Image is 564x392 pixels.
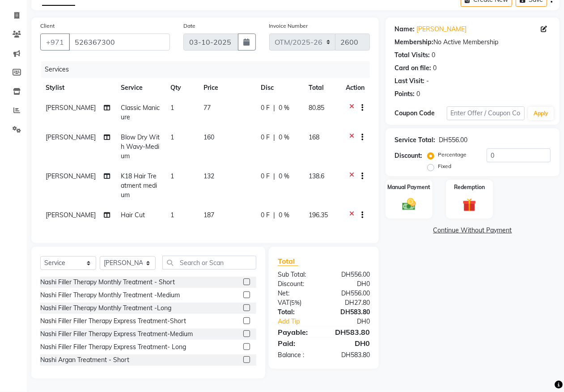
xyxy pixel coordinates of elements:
span: 0 % [279,133,289,142]
div: Points: [394,89,415,99]
span: 0 F [261,103,270,113]
span: Total [278,257,298,266]
span: Blow Dry With Wavy-Medium [121,133,160,160]
div: - [426,76,429,86]
th: Price [198,78,255,98]
div: DH556.00 [324,289,377,298]
span: Classic Manicure [121,104,160,121]
div: DH583.80 [324,350,377,360]
label: Date [183,22,195,30]
label: Fixed [438,162,451,170]
span: 132 [204,172,214,180]
span: | [273,172,275,181]
th: Service [115,78,165,98]
div: ( ) [271,298,324,308]
div: DH583.80 [324,308,377,317]
div: Coupon Code [394,109,446,118]
div: DH583.80 [324,327,377,337]
span: VAT [278,299,289,307]
div: Total Visits: [394,51,430,60]
div: Balance : [271,350,324,360]
a: Continue Without Payment [387,226,558,235]
a: [PERSON_NAME] [416,25,466,34]
span: [PERSON_NAME] [46,211,96,219]
div: DH27.80 [324,298,377,308]
span: 1 [170,172,174,180]
div: 0 [433,63,437,73]
span: 0 % [279,211,289,220]
div: Services [41,61,377,78]
span: 0 % [279,172,289,181]
div: Nashi Filler Therapy Monthly Treatment -Long [40,303,171,313]
button: Apply [528,107,554,120]
span: 5% [291,299,300,306]
div: Nashi Filler Therapy Monthly Treatment - Short [40,278,175,287]
div: Membership: [394,38,433,47]
div: Nashi Filler Filler Therapy Express Treatment-Medium [40,329,193,339]
span: [PERSON_NAME] [46,133,96,141]
div: Payable: [271,327,324,337]
div: Service Total: [394,135,435,145]
label: Client [40,22,55,30]
span: 187 [204,211,214,219]
div: No Active Membership [394,38,551,47]
div: DH556.00 [324,270,377,279]
th: Action [340,78,370,98]
div: Discount: [394,151,422,160]
div: 0 [416,89,420,99]
div: Last Visit: [394,76,424,86]
label: Manual Payment [388,183,431,191]
span: 0 F [261,133,270,142]
label: Invoice Number [269,22,308,30]
span: 77 [204,104,211,112]
span: Hair Cut [121,211,145,219]
span: [PERSON_NAME] [46,172,96,180]
input: Enter Offer / Coupon Code [447,106,525,120]
div: Nashi Argan Treatment - Short [40,355,129,365]
div: Name: [394,25,415,34]
div: Total: [271,308,324,317]
span: K18 Hair Treatment medium [121,172,157,199]
div: DH556.00 [439,135,467,145]
span: | [273,133,275,142]
span: 80.85 [309,104,324,112]
a: Add Tip [271,317,333,326]
img: _cash.svg [398,197,420,212]
span: 0 % [279,103,289,113]
div: DH0 [324,338,377,349]
span: [PERSON_NAME] [46,104,96,112]
div: Sub Total: [271,270,324,279]
div: 0 [432,51,435,60]
span: 196.35 [309,211,328,219]
div: Card on file: [394,63,431,73]
div: Discount: [271,279,324,289]
div: Nashi Filler Filler Therapy Express Treatment- Long [40,342,186,352]
label: Redemption [454,183,485,191]
span: | [273,211,275,220]
th: Total [303,78,340,98]
img: _gift.svg [458,197,480,213]
span: 0 F [261,172,270,181]
th: Stylist [40,78,115,98]
span: | [273,103,275,113]
span: 1 [170,104,174,112]
button: +971 [40,34,70,51]
span: 168 [309,133,319,141]
div: Nashi Filler Therapy Monthly Treatment -Medium [40,291,180,300]
span: 160 [204,133,214,141]
span: 1 [170,211,174,219]
div: Paid: [271,338,324,349]
label: Percentage [438,151,466,159]
div: DH0 [333,317,377,326]
span: 138.6 [309,172,324,180]
div: Nashi Filler Filler Therapy Express Treatment-Short [40,316,186,326]
div: Net: [271,289,324,298]
input: Search or Scan [162,256,256,270]
div: DH0 [324,279,377,289]
input: Search by Name/Mobile/Email/Code [69,34,170,51]
span: 1 [170,133,174,141]
th: Qty [165,78,198,98]
th: Disc [255,78,303,98]
span: 0 F [261,211,270,220]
